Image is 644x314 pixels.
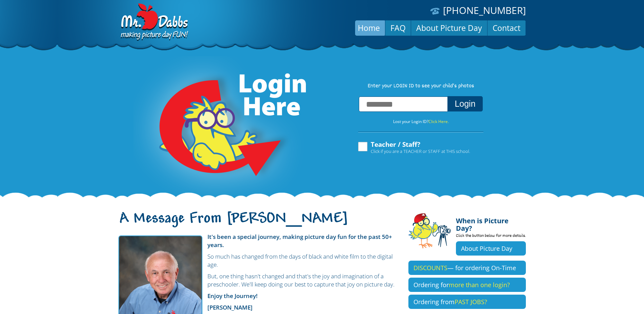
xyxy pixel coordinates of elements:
[118,216,398,230] h1: A Message From [PERSON_NAME]
[408,278,526,292] a: Ordering formore than one login?
[353,20,385,36] a: Home
[118,3,189,41] img: Dabbs Company
[351,83,491,90] p: Enter your LOGIN ID to see your child’s photos
[207,292,258,300] strong: Enjoy the Journey!
[455,298,487,306] span: PAST JOBS?
[411,20,487,36] a: About Picture Day
[351,118,491,125] p: Lost your Login ID?
[133,56,307,199] img: Login Here
[456,232,526,241] p: Click the button below for more details.
[487,20,526,36] a: Contact
[413,264,447,272] span: DISCOUNTS
[456,241,526,256] a: About Picture Day
[371,148,470,155] span: Click if you are a TEACHER or STAFF at THIS school.
[118,272,398,289] p: But, one thing hasn't changed and that's the joy and imagination of a preschooler. We'll keep doi...
[428,119,449,124] a: Click Here.
[456,213,526,232] h4: When is Picture Day?
[408,295,526,309] a: Ordering fromPAST JOBS?
[207,303,253,311] strong: [PERSON_NAME]
[447,96,482,111] button: Login
[443,4,526,17] a: [PHONE_NUMBER]
[449,281,510,289] span: more than one login?
[118,252,398,269] p: So much has changed from the days of black and white film to the digital age.
[408,261,526,275] a: DISCOUNTS— for ordering On-Time
[357,141,470,154] label: Teacher / Staff?
[207,233,392,249] strong: It's been a special journey, making picture day fun for the past 50+ years.
[385,20,411,36] a: FAQ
